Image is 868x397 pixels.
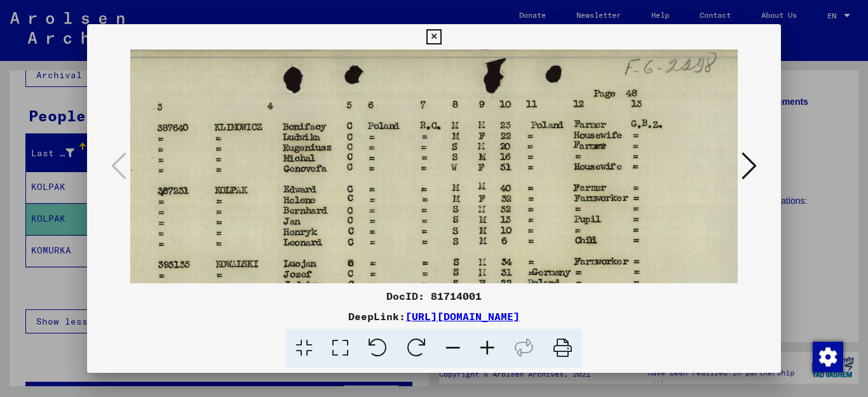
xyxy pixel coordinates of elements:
a: [URL][DOMAIN_NAME] [405,310,520,323]
img: Change consent [813,342,843,372]
div: DeepLink: [87,309,782,324]
div: Change consent [812,341,843,372]
div: DocID: 81714001 [87,288,782,304]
